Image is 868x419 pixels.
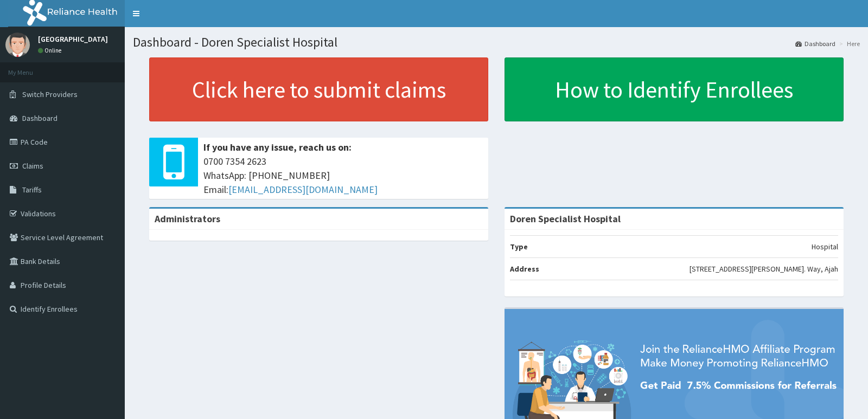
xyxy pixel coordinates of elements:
b: Administrators [155,212,220,225]
a: Online [38,47,64,54]
b: Type [510,242,528,252]
a: [EMAIL_ADDRESS][DOMAIN_NAME] [228,183,378,196]
span: Claims [22,161,43,171]
a: Click here to submit claims [149,57,488,121]
p: Hospital [812,241,838,252]
img: User Image [5,33,30,57]
p: [GEOGRAPHIC_DATA] [38,35,108,43]
span: Switch Providers [22,89,78,99]
b: If you have any issue, reach us on: [203,141,352,153]
li: Here [837,39,860,48]
h1: Dashboard - Doren Specialist Hospital [133,35,860,49]
span: 0700 7354 2623 WhatsApp: [PHONE_NUMBER] Email: [203,154,483,196]
span: Tariffs [22,185,42,195]
p: [STREET_ADDRESS][PERSON_NAME]. Way, Ajah [690,263,838,274]
strong: Doren Specialist Hospital [510,212,621,225]
b: Address [510,264,539,274]
a: Dashboard [795,39,835,48]
span: Dashboard [22,113,58,123]
a: How to Identify Enrollees [505,57,844,121]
